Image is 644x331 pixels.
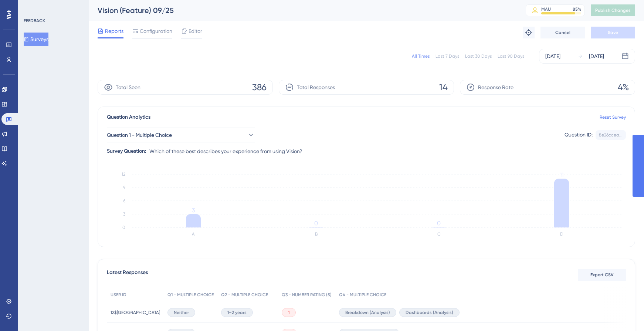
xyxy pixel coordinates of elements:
div: Survey Question: [107,147,146,156]
div: Last 30 Days [465,53,492,59]
span: Breakdown (Analysis) [345,310,390,315]
div: [DATE] [589,52,604,61]
span: Q4 - MULTIPLE CHOICE [339,292,386,298]
tspan: 12 [122,172,125,177]
span: Total Seen [116,83,140,92]
span: 12$[GEOGRAPHIC_DATA] [111,310,160,315]
span: Neither [174,310,189,315]
div: Last 7 Days [435,53,459,59]
span: Total Responses [297,83,335,92]
button: Surveys [24,33,48,46]
a: Reset Survey [600,114,626,120]
span: Q1 - MULTIPLE CHOICE [167,292,214,298]
span: 14 [439,81,448,93]
button: Publish Changes [591,4,635,16]
tspan: 9 [123,185,125,190]
span: Configuration [140,27,172,36]
div: FEEDBACK [24,18,45,24]
text: A [192,232,195,237]
div: All Times [412,53,430,59]
div: [DATE] [545,52,560,61]
button: Save [591,27,635,38]
tspan: 0 [437,220,441,227]
span: Latest Responses [107,268,148,281]
div: MAU [541,6,551,12]
tspan: 0 [314,220,318,227]
text: C [437,232,441,237]
span: Q3 - NUMBER RATING (5) [282,292,332,298]
button: Cancel [540,27,585,38]
span: Publish Changes [595,7,631,13]
span: Save [608,30,618,36]
div: Vision (Feature) 09/25 [98,5,507,16]
tspan: 3 [192,207,195,214]
span: 4% [618,81,629,93]
div: 85 % [573,6,581,12]
button: Question 1 - Multiple Choice [107,128,255,142]
span: Dashboards (Analysis) [406,310,453,315]
span: 1 [288,310,289,315]
text: D [560,232,563,237]
div: Last 90 Days [498,53,524,59]
span: 386 [252,81,267,93]
span: Cancel [555,30,570,36]
span: Question 1 - Multiple Choice [107,131,172,139]
span: Which of these best describes your experience from using Vision? [149,147,302,156]
iframe: UserGuiding AI Assistant Launcher [613,302,635,324]
div: Question ID: [565,130,593,140]
span: Response Rate [478,83,513,92]
text: B [315,232,318,237]
span: 1–2 years [227,310,247,315]
span: Question Analytics [107,113,150,122]
span: USER ID [111,292,126,298]
tspan: 3 [123,212,125,217]
span: Editor [189,27,202,36]
tspan: 6 [123,198,125,203]
span: Reports [105,27,123,36]
span: Q2 - MULTIPLE CHOICE [221,292,268,298]
button: Export CSV [578,269,626,281]
span: Export CSV [590,272,614,278]
div: 8e26ccea... [599,132,623,138]
tspan: 11 [560,171,563,178]
tspan: 0 [122,225,125,230]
